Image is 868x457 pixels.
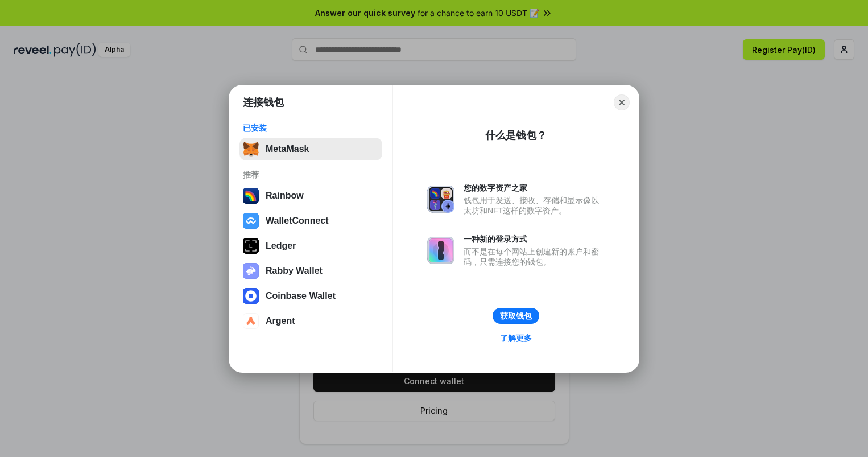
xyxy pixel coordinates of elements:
div: 您的数字资产之家 [464,183,605,193]
div: 已安装 [243,123,379,133]
img: svg+xml,%3Csvg%20fill%3D%22none%22%20height%3D%2233%22%20viewBox%3D%220%200%2035%2033%22%20width%... [243,141,259,157]
button: 获取钱包 [493,308,539,324]
div: Coinbase Wallet [266,291,336,301]
div: 了解更多 [500,333,532,343]
img: svg+xml,%3Csvg%20width%3D%2228%22%20height%3D%2228%22%20viewBox%3D%220%200%2028%2028%22%20fill%3D... [243,288,259,304]
div: Argent [266,316,295,326]
button: WalletConnect [239,209,382,232]
img: svg+xml,%3Csvg%20width%3D%22120%22%20height%3D%22120%22%20viewBox%3D%220%200%20120%20120%22%20fil... [243,188,259,204]
div: 推荐 [243,170,379,180]
img: svg+xml,%3Csvg%20xmlns%3D%22http%3A%2F%2Fwww.w3.org%2F2000%2Fsvg%22%20fill%3D%22none%22%20viewBox... [243,263,259,279]
div: 什么是钱包？ [485,129,547,142]
button: Close [614,94,630,110]
button: Argent [239,310,382,332]
div: Rabby Wallet [266,266,323,276]
div: Rainbow [266,191,304,201]
img: svg+xml,%3Csvg%20xmlns%3D%22http%3A%2F%2Fwww.w3.org%2F2000%2Fsvg%22%20width%3D%2228%22%20height%3... [243,238,259,254]
div: 一种新的登录方式 [464,234,605,244]
img: svg+xml,%3Csvg%20width%3D%2228%22%20height%3D%2228%22%20viewBox%3D%220%200%2028%2028%22%20fill%3D... [243,313,259,329]
button: Coinbase Wallet [239,285,382,307]
div: 钱包用于发送、接收、存储和显示像以太坊和NFT这样的数字资产。 [464,195,605,216]
h1: 连接钱包 [243,96,284,109]
img: svg+xml,%3Csvg%20xmlns%3D%22http%3A%2F%2Fwww.w3.org%2F2000%2Fsvg%22%20fill%3D%22none%22%20viewBox... [427,237,454,264]
button: Rainbow [239,184,382,207]
a: 了解更多 [493,331,539,345]
img: svg+xml,%3Csvg%20width%3D%2228%22%20height%3D%2228%22%20viewBox%3D%220%200%2028%2028%22%20fill%3D... [243,213,259,229]
button: Ledger [239,234,382,257]
div: MetaMask [266,144,309,154]
div: 而不是在每个网站上创建新的账户和密码，只需连接您的钱包。 [464,246,605,267]
button: MetaMask [239,138,382,160]
div: 获取钱包 [500,311,532,321]
div: Ledger [266,241,296,251]
img: svg+xml,%3Csvg%20xmlns%3D%22http%3A%2F%2Fwww.w3.org%2F2000%2Fsvg%22%20fill%3D%22none%22%20viewBox... [427,186,454,213]
div: WalletConnect [266,216,329,226]
button: Rabby Wallet [239,260,382,282]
